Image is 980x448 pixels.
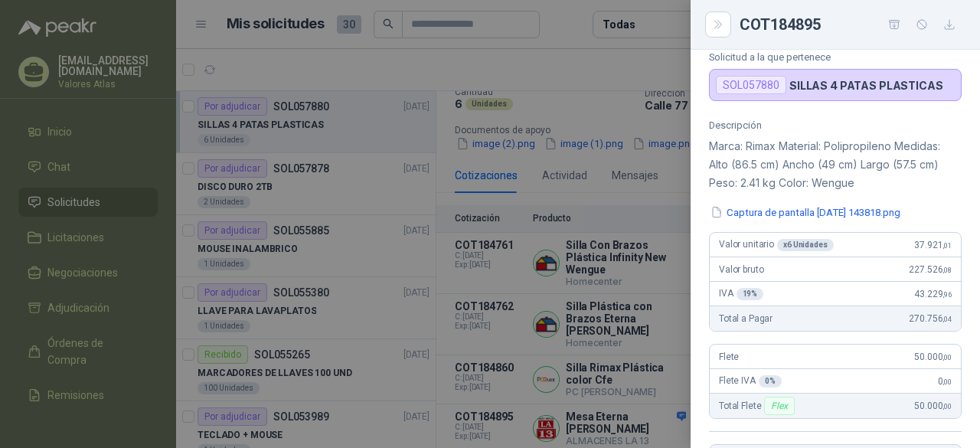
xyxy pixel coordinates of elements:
[942,315,952,323] span: ,04
[719,313,773,324] span: Total a Pagar
[709,119,962,131] p: Descripción
[909,264,952,275] span: 227.526
[789,79,943,92] p: SILLAS 4 PATAS PLASTICAS
[716,76,786,94] div: SOL057880
[719,397,798,415] span: Total Flete
[914,352,952,362] span: 50.000
[942,353,952,361] span: ,00
[719,375,782,388] span: Flete IVA
[942,402,952,410] span: ,00
[740,12,962,37] div: COT184895
[709,51,962,63] p: Solicitud a la que pertenece
[737,288,764,300] div: 19 %
[759,375,782,388] div: 0 %
[764,397,794,415] div: Flex
[942,290,952,299] span: ,96
[709,204,902,221] button: Captura de pantalla [DATE] 143818.png
[719,352,739,362] span: Flete
[914,240,952,250] span: 37.921
[942,241,952,250] span: ,01
[719,239,834,251] span: Valor unitario
[914,401,952,411] span: 50.000
[709,137,962,192] p: Marca: Rimax Material: Polipropileno Medidas: Alto (86.5 cm) Ancho (49 cm) Largo (57.5 cm) Peso: ...
[777,239,834,251] div: x 6 Unidades
[942,266,952,274] span: ,08
[719,288,763,300] span: IVA
[942,378,952,386] span: ,00
[709,15,727,34] button: Close
[719,264,763,275] span: Valor bruto
[938,376,952,387] span: 0
[914,289,952,299] span: 43.229
[909,313,952,324] span: 270.756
